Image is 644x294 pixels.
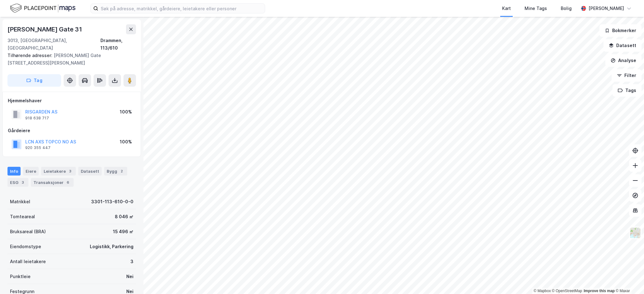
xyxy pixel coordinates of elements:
div: Transaksjoner [31,178,74,187]
div: Antall leietakere [10,258,46,265]
div: Eiendomstype [10,243,41,250]
span: Tilhørende adresser: [7,53,54,58]
a: Improve this map [584,289,615,293]
iframe: Chat Widget [613,264,644,294]
div: Eiere [23,167,39,176]
div: Datasett [78,167,102,176]
div: Bygg [104,167,127,176]
div: Gårdeiere [8,127,136,134]
button: Filter [612,69,642,82]
div: 100% [120,138,132,146]
div: [PERSON_NAME] Gate [STREET_ADDRESS][PERSON_NAME] [7,52,131,67]
div: 3 [130,258,133,265]
div: Mine Tags [525,5,547,12]
button: Tags [613,84,642,97]
div: Leietakere [41,167,76,176]
div: Bolig [561,5,572,12]
div: Drammen, 113/610 [100,37,136,52]
div: [PERSON_NAME] [588,5,624,12]
div: 918 638 717 [25,116,49,121]
div: Kontrollprogram for chat [613,264,644,294]
div: 3301-113-610-0-0 [91,198,133,205]
div: Kart [502,5,511,12]
div: Tomteareal [10,213,35,220]
button: Datasett [603,39,642,52]
div: 8 046 ㎡ [115,213,133,220]
button: Bokmerker [599,24,642,37]
div: 15 496 ㎡ [113,228,133,235]
div: Info [7,167,21,176]
div: Bruksareal (BRA) [10,228,46,235]
div: Punktleie [10,273,31,280]
div: 3 [20,179,26,186]
div: 3013, [GEOGRAPHIC_DATA], [GEOGRAPHIC_DATA] [7,37,100,52]
a: OpenStreetMap [552,289,582,293]
input: Søk på adresse, matrikkel, gårdeiere, leietakere eller personer [98,4,265,13]
img: logo.f888ab2527a4732fd821a326f86c7f29.svg [10,3,75,14]
a: Mapbox [534,289,551,293]
div: 920 355 447 [25,145,51,150]
div: 3 [67,168,73,174]
div: ESG [7,178,28,187]
div: [PERSON_NAME] Gate 31 [7,24,83,34]
img: Z [629,227,641,239]
div: Hjemmelshaver [8,97,136,104]
div: 6 [65,179,71,186]
div: Logistikk, Parkering [90,243,133,250]
div: Matrikkel [10,198,30,205]
div: 2 [119,168,125,174]
button: Tag [7,74,61,87]
div: Nei [126,273,133,280]
div: 100% [120,108,132,116]
button: Analyse [605,54,642,67]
